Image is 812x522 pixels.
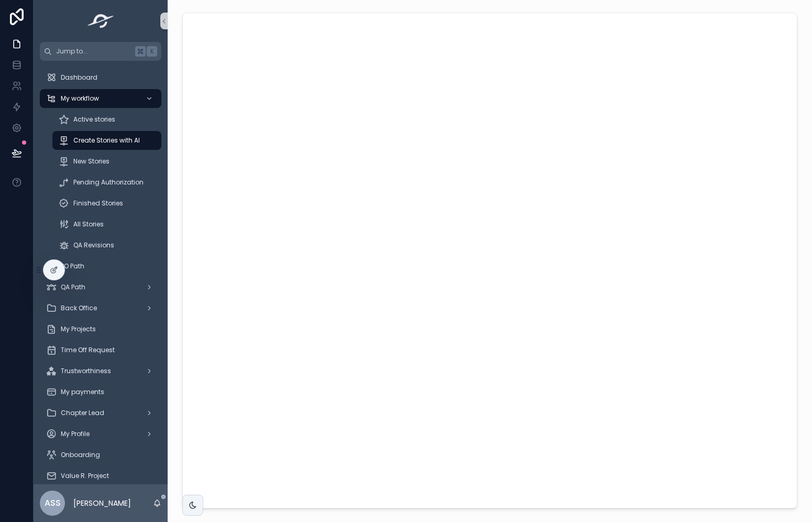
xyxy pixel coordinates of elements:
a: Active stories [52,110,161,129]
span: Active stories [73,115,115,124]
span: Chapter Lead [61,409,104,417]
p: [PERSON_NAME] [73,498,131,508]
span: Finished Stories [73,199,123,208]
span: QA Revisions [73,241,114,249]
span: Value R. Project [61,472,109,480]
a: QA Revisions [52,236,161,255]
a: My Projects [40,320,161,339]
span: PO Path [61,262,84,270]
a: Dashboard [40,68,161,87]
span: Onboarding [61,451,100,459]
span: Jump to... [56,47,131,56]
a: Finished Stories [52,194,161,213]
span: All Stories [73,220,104,229]
a: Create Stories with AI [52,131,161,150]
span: QA Path [61,283,85,291]
span: Create Stories with AI [73,136,140,145]
span: Dashboard [61,73,97,82]
a: Onboarding [40,445,161,464]
span: Trustworthiness [61,367,111,375]
span: My Profile [61,430,90,438]
a: Trustworthiness [40,362,161,380]
a: Time Off Request [40,341,161,360]
a: PO Path [40,257,161,276]
div: scrollable content [34,61,168,484]
a: My Profile [40,425,161,443]
a: New Stories [52,152,161,171]
span: K [148,47,156,56]
span: Time Off Request [61,346,115,354]
a: All Stories [52,215,161,234]
a: Chapter Lead [40,404,161,422]
span: My workflow [61,94,99,103]
img: App logo [84,13,117,29]
span: ASS [45,497,61,509]
a: QA Path [40,278,161,297]
button: Jump to...K [40,42,161,61]
a: Pending Authorization [52,173,161,192]
a: My workflow [40,89,161,108]
a: My payments [40,383,161,401]
span: My payments [61,388,104,396]
a: Back Office [40,299,161,318]
a: Value R. Project [40,466,161,485]
span: My Projects [61,325,96,333]
span: Pending Authorization [73,178,144,187]
span: New Stories [73,157,109,166]
span: Back Office [61,304,97,312]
